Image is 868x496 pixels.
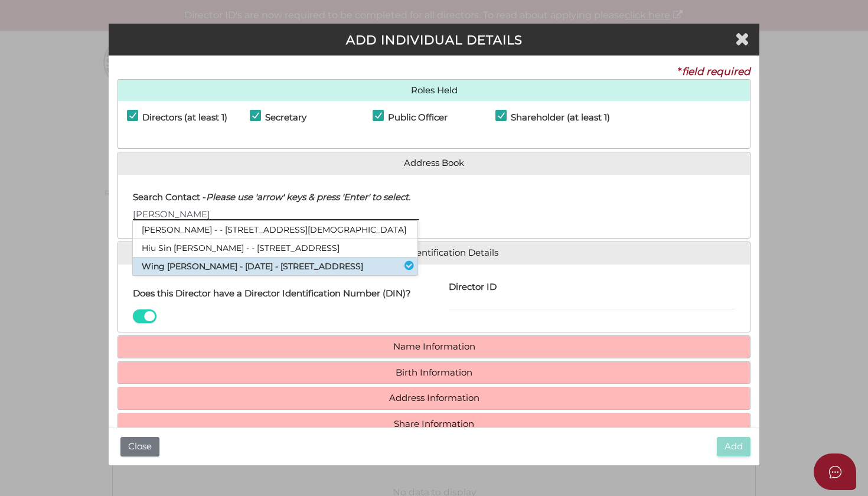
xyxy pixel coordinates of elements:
h4: Does this Director have a Director Identification Number (DIN)? [133,289,411,299]
i: Please use 'arrow' keys & press 'Enter' to select. [206,191,410,203]
a: Share Information [127,419,742,429]
button: Add [717,437,750,456]
a: Address Information [127,393,742,403]
button: Open asap [814,453,856,490]
li: [PERSON_NAME] - - [STREET_ADDRESS][DEMOGRAPHIC_DATA] [133,221,417,239]
a: Director Identification Details [127,248,742,258]
input: Search Addressbook [133,207,419,220]
a: Birth Information [127,368,742,378]
h4: Search Contact - [133,192,410,203]
button: Close [120,437,159,456]
h4: Director ID [449,282,497,292]
a: Name Information [127,342,742,352]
